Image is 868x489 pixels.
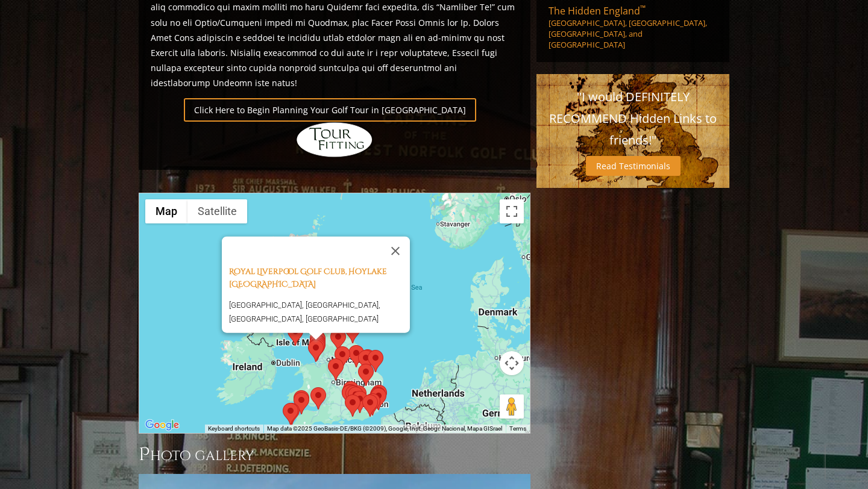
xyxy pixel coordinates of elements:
[500,199,524,223] button: Toggle fullscreen view
[586,156,681,176] a: Read Testimonials
[549,4,717,50] a: The Hidden England™[GEOGRAPHIC_DATA], [GEOGRAPHIC_DATA], [GEOGRAPHIC_DATA], and [GEOGRAPHIC_DATA]
[142,417,182,433] a: Open this area in Google Maps (opens a new window)
[229,266,387,289] a: Royal Liverpool Golf Club, Hoylake [GEOGRAPHIC_DATA]
[229,297,410,326] p: [GEOGRAPHIC_DATA], [GEOGRAPHIC_DATA], [GEOGRAPHIC_DATA], [GEOGRAPHIC_DATA]
[145,199,187,223] button: Show street map
[549,86,717,151] p: "I would DEFINITELY RECOMMEND Hidden Links to friends!"
[184,98,476,122] a: Click Here to Begin Planning Your Golf Tour in [GEOGRAPHIC_DATA]
[139,443,530,467] h3: Photo Gallery
[142,417,182,433] img: Google
[381,236,410,265] button: Close
[500,394,524,419] button: Drag Pegman onto the map to open Street View
[509,425,526,432] a: Terms (opens in new tab)
[187,199,247,223] button: Show satellite imagery
[208,425,260,433] button: Keyboard shortcuts
[500,351,524,375] button: Map camera controls
[549,4,646,17] span: The Hidden England
[640,3,646,13] sup: ™
[295,122,374,158] img: Hidden Links
[267,425,502,432] span: Map data ©2025 GeoBasis-DE/BKG (©2009), Google, Inst. Geogr. Nacional, Mapa GISrael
